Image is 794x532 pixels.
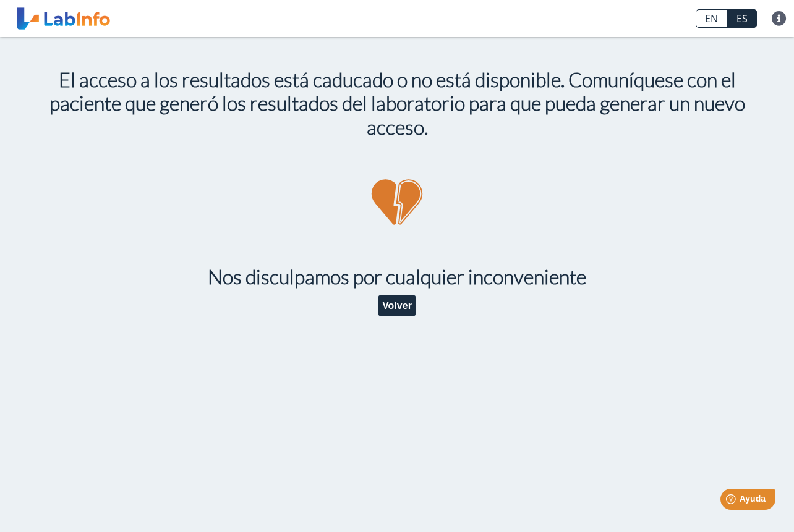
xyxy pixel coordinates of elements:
h1: Nos disculpamos por cualquier inconveniente [45,265,749,289]
a: ES [727,9,757,28]
h1: El acceso a los resultados está caducado o no está disponible. Comuníquese con el paciente que ge... [45,68,749,139]
button: Volver [378,295,416,316]
a: EN [696,9,727,28]
iframe: Help widget launcher [684,484,780,518]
